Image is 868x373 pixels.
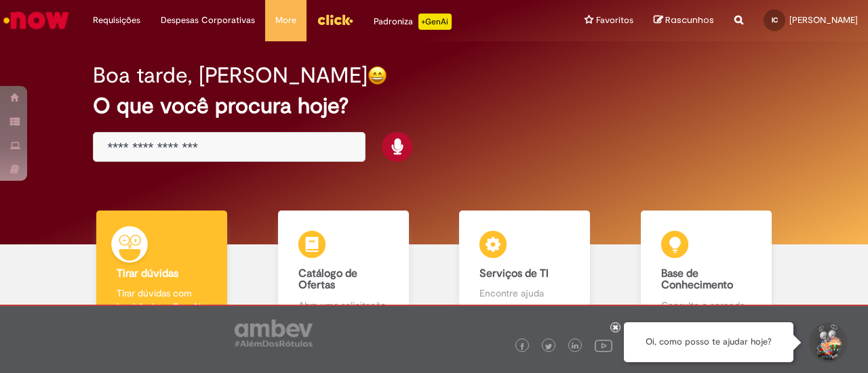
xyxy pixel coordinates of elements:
[479,286,570,300] p: Encontre ajuda
[624,322,793,362] div: Oi, como posso te ajudar hoje?
[93,94,774,118] h2: O que você procura hoje?
[595,336,612,354] img: logo_footer_youtube.png
[253,211,435,328] a: Catálogo de Ofertas Abra uma solicitação
[661,267,733,292] b: Base de Conhecimento
[665,14,714,26] span: Rascunhos
[93,64,368,87] h2: Boa tarde, [PERSON_NAME]
[418,14,452,30] p: +GenAi
[368,66,387,85] img: happy-face.png
[93,14,140,27] span: Requisições
[275,14,296,27] span: More
[434,211,616,328] a: Serviços de TI Encontre ajuda
[298,299,389,312] p: Abra uma solicitação
[161,14,255,27] span: Despesas Corporativas
[317,9,353,30] img: click_logo_yellow_360x200.png
[807,322,848,363] button: Iniciar Conversa de Suporte
[772,16,778,24] span: IC
[661,299,751,312] p: Consulte e aprenda
[596,14,633,27] span: Favoritos
[71,211,253,328] a: Tirar dúvidas Tirar dúvidas com Lupi Assist e Gen Ai
[117,286,207,313] p: Tirar dúvidas com Lupi Assist e Gen Ai
[298,267,357,292] b: Catálogo de Ofertas
[117,267,178,280] b: Tirar dúvidas
[1,7,71,34] img: ServiceNow
[789,14,858,26] span: [PERSON_NAME]
[374,14,452,30] div: Padroniza
[519,343,526,350] img: logo_footer_facebook.png
[616,211,797,328] a: Base de Conhecimento Consulte e aprenda
[572,343,578,351] img: logo_footer_linkedin.png
[479,267,549,280] b: Serviços de TI
[235,320,313,347] img: logo_footer_ambev_rotulo_gray.png
[654,14,714,27] a: Rascunhos
[545,343,552,350] img: logo_footer_twitter.png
